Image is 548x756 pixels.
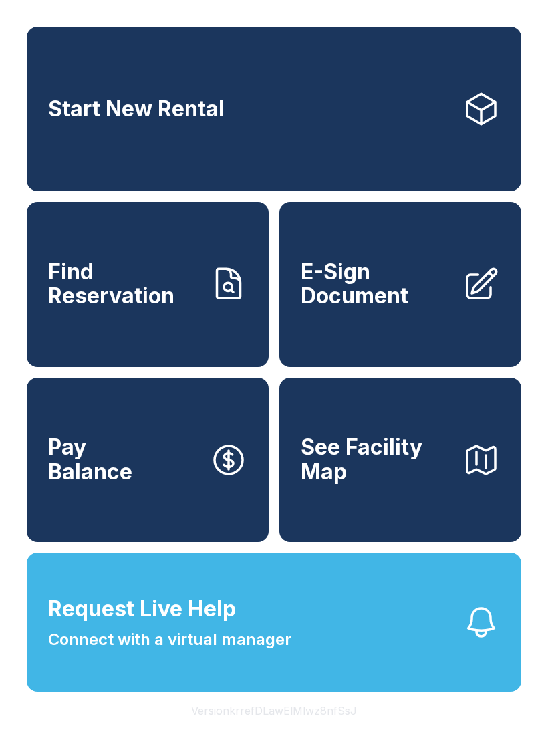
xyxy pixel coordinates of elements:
span: E-Sign Document [301,260,452,309]
a: E-Sign Document [279,202,521,366]
span: Find Reservation [48,260,199,309]
button: PayBalance [27,378,269,542]
button: See Facility Map [279,378,521,542]
span: Start New Rental [48,97,225,122]
span: See Facility Map [301,435,452,484]
a: Find Reservation [27,202,269,366]
a: Start New Rental [27,27,521,191]
button: VersionkrrefDLawElMlwz8nfSsJ [180,692,368,729]
span: Connect with a virtual manager [48,628,291,652]
span: Request Live Help [48,593,236,625]
span: Pay Balance [48,435,132,484]
button: Request Live HelpConnect with a virtual manager [27,553,521,692]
